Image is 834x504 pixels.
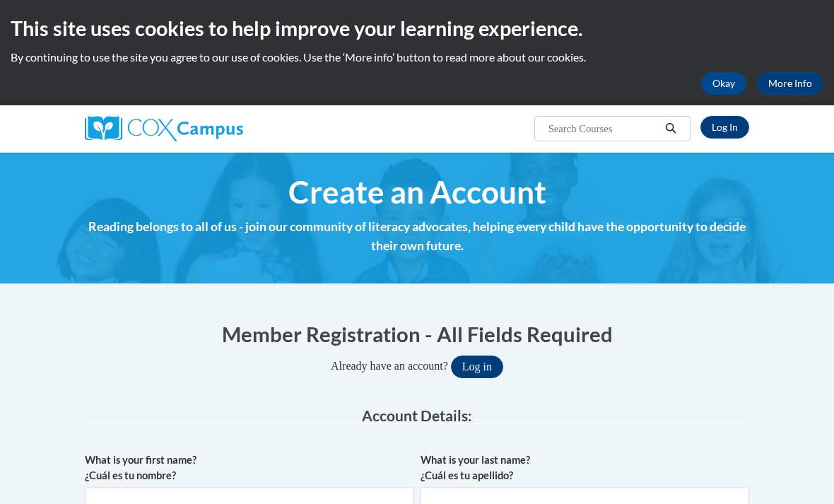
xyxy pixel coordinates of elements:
[85,116,243,141] img: Cox Campus
[421,452,749,484] label: What is your last name? ¿Cuál es tu apellido?
[288,173,546,211] span: Create an Account
[11,49,823,65] p: By continuing to use the site you agree to our use of cookies. Use the ‘More info’ button to read...
[362,406,472,424] span: Account Details:
[85,452,413,484] label: What is your first name? ¿Cuál es tu nombre?
[701,72,746,95] button: Okay
[85,218,749,255] h4: Reading belongs to all of us - join our community of literacy advocates, helping every child have...
[700,116,749,139] a: Log In
[451,356,503,378] button: Log in
[757,72,823,95] a: More Info
[85,320,749,348] h1: Member Registration - All Fields Required
[547,120,660,137] input: Search Courses
[660,120,681,137] button: Search
[331,360,448,372] span: Already have an account?
[11,14,823,42] h2: This site uses cookies to help improve your learning experience.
